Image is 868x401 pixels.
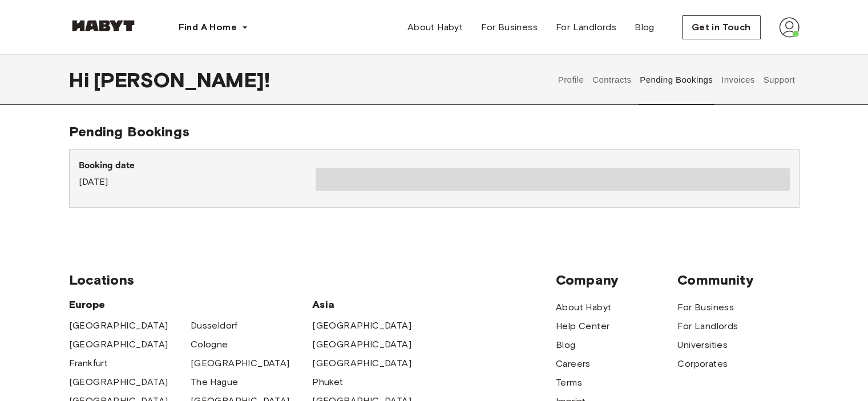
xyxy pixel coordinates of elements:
[312,338,411,351] a: [GEOGRAPHIC_DATA]
[556,21,616,34] span: For Landlords
[556,301,611,314] a: About Habyt
[69,272,556,289] span: Locations
[720,55,756,105] button: Invoices
[677,319,738,333] a: For Landlords
[312,298,434,311] span: Asia
[69,357,108,370] a: Frankfurt
[547,16,625,39] a: For Landlords
[762,55,797,105] button: Support
[69,298,313,311] span: Europe
[635,21,655,34] span: Blog
[779,17,800,38] img: avatar
[312,375,343,389] a: Phuket
[677,338,728,352] a: Universities
[556,338,576,352] a: Blog
[191,319,238,333] a: Dusseldorf
[94,68,270,92] span: [PERSON_NAME] !
[79,159,316,173] p: Booking date
[472,16,547,39] a: For Business
[639,55,714,105] button: Pending Bookings
[554,55,799,105] div: user profile tabs
[692,21,751,34] span: Get in Touch
[69,319,168,333] a: [GEOGRAPHIC_DATA]
[677,272,799,289] span: Community
[312,357,411,370] a: [GEOGRAPHIC_DATA]
[169,16,257,39] button: Find A Home
[69,338,168,351] a: [GEOGRAPHIC_DATA]
[69,123,189,140] span: Pending Bookings
[191,357,290,370] a: [GEOGRAPHIC_DATA]
[69,20,138,31] img: Habyt
[79,159,316,189] div: [DATE]
[682,15,761,39] button: Get in Touch
[407,21,463,34] span: About Habyt
[191,375,239,389] a: The Hague
[69,375,168,389] a: [GEOGRAPHIC_DATA]
[556,319,609,333] a: Help Center
[591,55,633,105] button: Contracts
[556,376,582,390] a: Terms
[312,319,411,333] a: [GEOGRAPHIC_DATA]
[69,68,94,92] span: Hi
[677,301,734,314] a: For Business
[179,21,237,34] span: Find A Home
[625,16,664,39] a: Blog
[677,357,728,371] a: Corporates
[556,55,586,105] button: Profile
[556,357,591,371] a: Careers
[191,338,228,351] a: Cologne
[481,21,538,34] span: For Business
[398,16,472,39] a: About Habyt
[556,272,677,289] span: Company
